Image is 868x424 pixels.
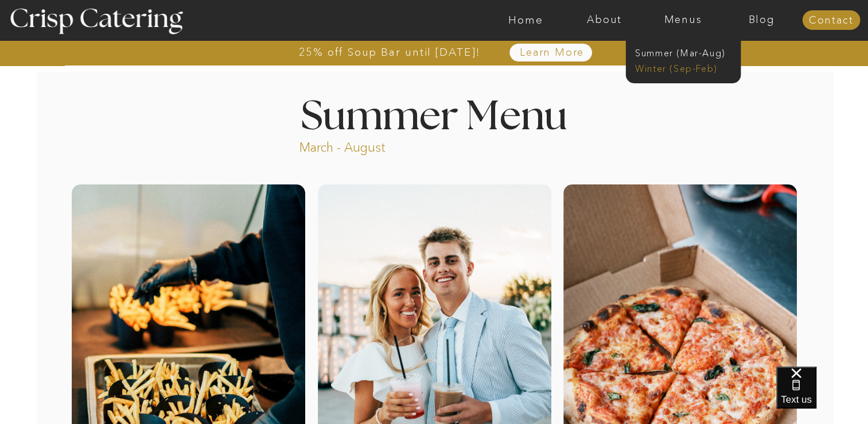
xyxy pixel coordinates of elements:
iframe: podium webchat widget bubble [776,367,868,424]
a: Contact [802,15,860,26]
a: About [565,14,644,26]
a: Winter (Sep-Feb) [635,62,729,73]
a: Blog [722,14,801,26]
a: Learn More [493,47,611,59]
p: March - August [299,139,457,152]
a: Menus [644,14,722,26]
a: Home [486,14,565,26]
a: 25% off Soup Bar until [DATE]! [258,47,522,58]
h1: Summer Menu [275,97,594,131]
a: Summer (Mar-Aug) [635,47,738,57]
